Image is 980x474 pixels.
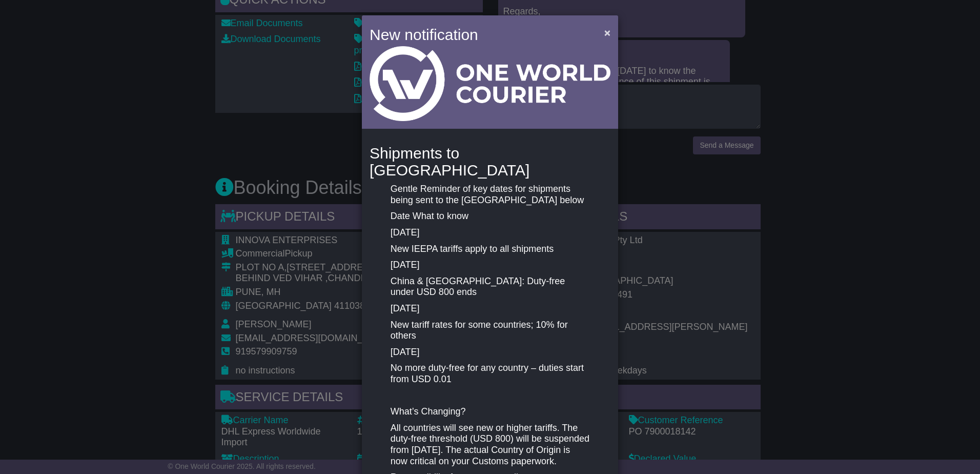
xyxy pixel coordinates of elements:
h4: Shipments to [GEOGRAPHIC_DATA] [370,145,610,179]
p: No more duty-free for any country – duties start from USD 0.01 [391,363,589,385]
p: [DATE] [391,260,589,271]
p: What’s Changing? [391,406,589,418]
p: [DATE] [391,227,589,239]
p: New tariff rates for some countries; 10% for others [391,320,589,342]
p: All countries will see new or higher tariffs. The duty-free threshold (USD 800) will be suspended... [391,423,589,467]
p: Gentle Reminder of key dates for shipments being sent to the [GEOGRAPHIC_DATA] below [391,184,589,206]
span: × [604,27,610,38]
p: [DATE] [391,303,589,314]
p: New IEEPA tariffs apply to all shipments [391,244,589,255]
h4: New notification [370,23,589,46]
button: Close [599,22,616,43]
p: China & [GEOGRAPHIC_DATA]: Duty-free under USD 800 ends [391,276,589,298]
p: [DATE] [391,347,589,358]
img: Light [370,46,610,121]
p: Date What to know [391,211,589,222]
